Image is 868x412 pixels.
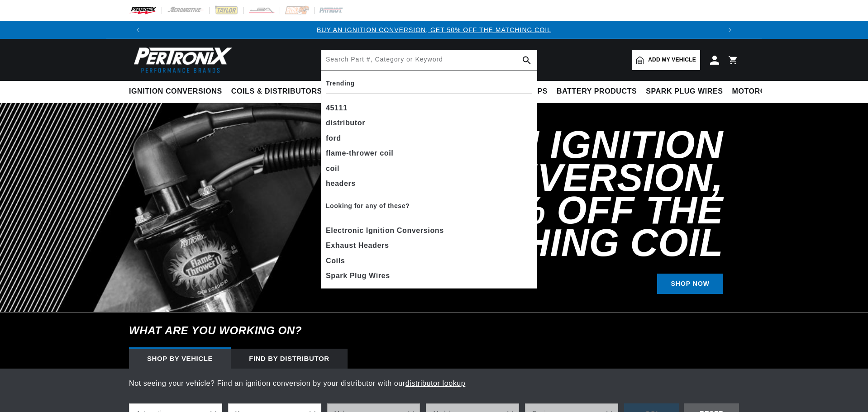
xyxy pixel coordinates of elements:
div: Find by Distributor [231,349,348,369]
summary: Motorcycle [728,81,791,102]
a: SHOP NOW [657,274,723,294]
span: Spark Plug Wires [646,87,723,96]
b: Looking for any of these? [326,202,410,209]
h6: What are you working on? [106,313,762,349]
b: Trending [326,80,355,87]
div: distributor [326,115,532,131]
span: Motorcycle [732,87,786,96]
summary: Ignition Conversions [129,81,227,102]
slideshow-component: Translation missing: en.sections.announcements.announcement_bar [106,21,762,39]
span: Battery Products [557,87,637,96]
button: Translation missing: en.sections.announcements.previous_announcement [129,21,147,39]
summary: Coils & Distributors [227,81,327,102]
div: coil [326,161,532,176]
span: Exhaust Headers [326,239,389,252]
span: Spark Plug Wires [326,270,390,282]
div: ford [326,131,532,146]
summary: Spark Plug Wires [641,81,727,102]
div: flame-thrower coil [326,146,532,161]
a: Add my vehicle [632,50,700,70]
span: Coils & Distributors [231,87,322,96]
button: Translation missing: en.sections.announcements.next_announcement [721,21,739,39]
span: Electronic Ignition Conversions [326,224,444,237]
button: search button [517,50,537,70]
a: distributor lookup [405,379,466,387]
input: Search Part #, Category or Keyword [321,50,537,70]
a: BUY AN IGNITION CONVERSION, GET 50% OFF THE MATCHING COIL [317,26,551,33]
div: Announcement [147,25,721,35]
div: headers [326,176,532,191]
img: Pertronix [129,44,233,76]
div: 45111 [326,100,532,116]
div: 1 of 3 [147,25,721,35]
div: Shop by vehicle [129,349,231,369]
p: Not seeing your vehicle? Find an ignition conversion by your distributor with our [129,378,739,389]
span: Ignition Conversions [129,87,222,96]
span: Add my vehicle [648,56,696,64]
span: Coils [326,255,345,267]
summary: Battery Products [552,81,641,102]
